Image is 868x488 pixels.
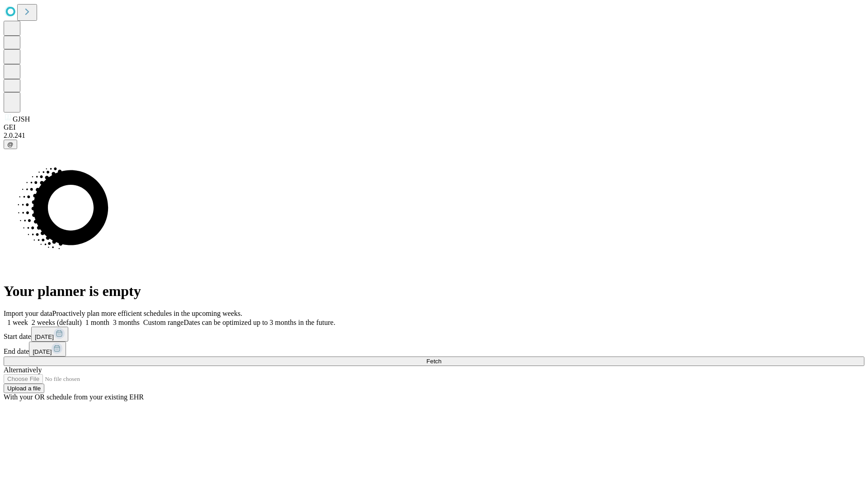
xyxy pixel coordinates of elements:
div: 2.0.241 [4,131,864,140]
span: @ [7,141,14,148]
button: Upload a file [4,384,44,393]
span: 1 month [85,319,109,326]
span: GJSH [13,115,30,123]
span: Dates can be optimized up to 3 months in the future. [184,319,335,326]
button: @ [4,140,17,149]
span: [DATE] [33,348,52,355]
div: End date [4,342,864,357]
span: 1 week [7,319,28,326]
span: Alternatively [4,366,42,374]
button: [DATE] [29,342,66,357]
div: GEI [4,123,864,131]
h1: Your planner is empty [4,283,864,300]
span: Custom range [143,319,184,326]
button: Fetch [4,357,864,366]
span: 3 months [113,319,140,326]
span: [DATE] [35,333,54,340]
span: Fetch [426,358,441,365]
span: 2 weeks (default) [32,319,82,326]
span: With your OR schedule from your existing EHR [4,393,144,401]
span: Proactively plan more efficient schedules in the upcoming weeks. [52,310,242,317]
span: Import your data [4,310,52,317]
div: Start date [4,327,864,342]
button: [DATE] [31,327,68,342]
